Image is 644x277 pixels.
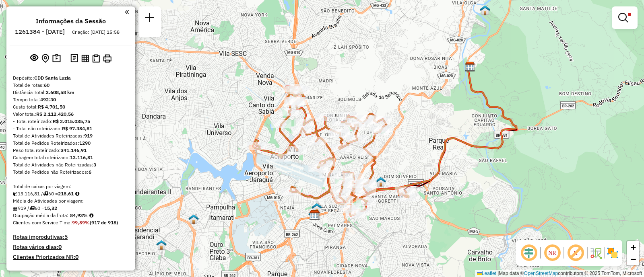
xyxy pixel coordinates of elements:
[376,176,386,187] img: 211 UDC WCL Vila Suzana
[13,234,129,240] h4: Rotas improdutivas:
[312,203,322,213] img: Simulação- STA
[61,147,87,153] strong: 341.146,91
[29,206,35,211] i: Total de rotas
[91,53,101,64] button: Visualizar Romaneio
[13,82,129,89] div: Total de rotas:
[70,212,88,218] strong: 84,93%
[15,28,65,35] h6: 1261384 - [DATE]
[627,241,639,253] a: Zoom in
[519,243,539,263] span: Ocultar deslocamento
[142,10,158,28] a: Nova sessão e pesquisa
[13,132,129,140] div: Total de Atividades Roteirizadas:
[13,205,129,212] div: 919 / 60 =
[13,197,129,205] div: Média de Atividades por viagem:
[13,74,129,82] div: Depósito:
[89,213,93,218] em: Média calculada utilizando a maior ocupação (%Peso ou %Cubagem) de cada rota da sessão. Rotas cro...
[497,271,499,276] span: |
[606,246,619,259] img: Exibir/Ocultar setores
[36,111,74,117] strong: R$ 2.112.420,56
[156,240,167,250] img: 208 UDC Full Gloria
[524,271,558,276] a: OpenStreetMap
[13,96,129,103] div: Tempo total:
[13,161,129,168] div: Total de Atividades não Roteirizadas:
[93,162,96,168] strong: 3
[188,214,199,224] img: Warecloud Parque Pedro ll
[44,205,57,211] strong: 15,32
[69,52,80,65] button: Logs desbloquear sessão
[13,190,129,197] div: 13.116,81 / 60 =
[79,140,91,146] strong: 1290
[13,254,129,261] h4: Clientes Priorizados NR:
[43,191,48,196] i: Total de rotas
[631,254,636,264] span: −
[64,233,68,240] strong: 5
[44,82,50,88] strong: 60
[125,7,129,16] a: Clique aqui para minimizar o painel
[13,140,129,147] div: Total de Pedidos Roteirizados:
[40,96,56,103] strong: 492:30
[13,111,129,118] div: Valor total:
[13,125,129,132] div: - Total não roteirizado:
[543,243,562,263] span: Ocultar NR
[58,243,62,250] strong: 0
[51,52,62,65] button: Painel de Sugestão
[84,133,93,139] strong: 919
[308,209,319,220] img: Teste
[13,244,129,250] h4: Rotas vários dias:
[566,243,585,263] span: Exibir rótulo
[75,191,79,196] i: Meta Caixas/viagem: 203,60 Diferença: 15,01
[13,206,18,211] i: Total de Atividades
[13,147,129,154] div: Peso total roteirizado:
[34,75,71,81] strong: CDD Santa Luzia
[75,253,78,261] strong: 0
[309,210,320,220] img: CDD Belo Horizonte
[40,52,51,65] button: Centralizar mapa no depósito ou ponto de apoio
[90,220,118,226] strong: (917 de 918)
[80,53,91,64] button: Visualizar relatório de Roteirização
[89,169,91,175] strong: 6
[13,103,129,111] div: Custo total:
[53,118,90,124] strong: R$ 2.015.035,75
[13,212,68,218] span: Ocupação média da frota:
[628,13,631,16] span: Filtro Ativo
[475,270,644,277] div: Map data © contributors,© 2025 TomTom, Microsoft
[13,183,129,190] div: Total de caixas por viagem:
[58,191,74,197] strong: 218,61
[465,62,475,72] img: CDD Santa Luzia
[13,154,129,161] div: Cubagem total roteirizado:
[46,89,74,95] strong: 3.608,58 km
[13,118,129,125] div: - Total roteirizado:
[70,154,93,160] strong: 13.116,81
[13,89,129,96] div: Distância Total:
[69,29,123,36] div: Criação: [DATE] 15:58
[36,17,106,25] h4: Informações da Sessão
[589,246,602,259] img: Fluxo de ruas
[627,253,639,265] a: Zoom out
[72,220,90,226] strong: 99,89%
[480,5,490,15] img: Cross Santa Luzia
[101,53,113,64] button: Imprimir Rotas
[13,191,18,196] i: Cubagem total roteirizado
[631,242,636,252] span: +
[13,168,129,176] div: Total de Pedidos não Roteirizados:
[13,220,72,226] span: Clientes com Service Time:
[29,52,40,65] button: Exibir sessão original
[62,125,92,131] strong: R$ 97.384,81
[477,271,496,276] a: Leaflet
[615,10,634,26] a: Exibir filtros
[38,104,65,110] strong: R$ 4.701,50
